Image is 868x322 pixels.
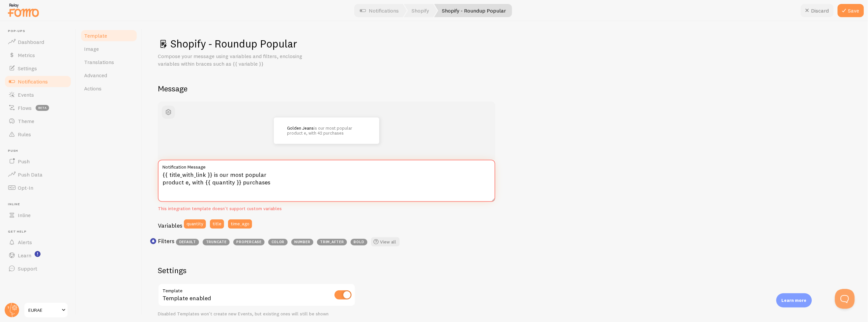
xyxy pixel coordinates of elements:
span: Pop-ups [8,29,72,33]
span: Dashboard [18,39,44,45]
iframe: Help Scout Beacon - Open [835,289,855,309]
span: Template [84,32,107,39]
a: Translations [80,55,138,69]
span: Rules [18,131,31,138]
a: Events [4,88,72,101]
p: Compose your message using variables and filters, enclosing variables within braces such as {{ va... [158,52,316,68]
a: Actions [80,82,138,95]
a: Template [80,29,138,42]
a: Rules [4,128,72,141]
h2: Message [158,83,852,94]
h3: Variables [158,222,182,229]
a: Push [4,155,72,168]
a: Advanced [80,69,138,82]
p: is our most popular product e, with 42 purchases [287,126,366,135]
span: bold [351,239,367,245]
span: Actions [84,85,101,92]
label: Notification Message [158,160,495,171]
button: quantity [184,219,206,229]
span: Advanced [84,72,107,79]
span: default [176,239,199,245]
h3: Filters [158,237,174,245]
a: View all [371,237,400,246]
span: Push [8,149,72,153]
a: Opt-In [4,181,72,194]
span: Inline [8,202,72,207]
button: title [210,219,224,229]
span: Get Help [8,230,72,234]
h2: Settings [158,265,356,275]
a: Settings [4,62,72,75]
span: beta [36,105,49,111]
span: Events [18,91,34,98]
span: Flows [18,105,32,111]
span: Push Data [18,171,43,178]
div: Template enabled [158,283,356,307]
a: Inline [4,209,72,222]
span: Theme [18,118,34,124]
span: Learn [18,252,31,259]
a: Support [4,262,72,275]
span: truncate [203,239,230,245]
a: Metrics [4,48,72,62]
span: Alerts [18,239,32,245]
span: Push [18,158,30,165]
span: Support [18,265,37,272]
a: Notifications [4,75,72,88]
a: Image [80,42,138,55]
div: Disabled Templates won't create new Events, but existing ones will still be shown [158,311,356,317]
a: Alerts [4,236,72,249]
span: Notifications [18,78,48,85]
span: Inline [18,212,31,218]
p: Learn more [782,297,807,304]
span: Image [84,46,99,52]
span: Metrics [18,52,35,58]
a: EURAE [24,302,68,318]
div: This integration template doesn't support custom variables [158,206,495,212]
a: Dashboard [4,35,72,48]
span: EURAE [28,306,60,314]
svg: <p>Use filters like | propercase to change CITY to City in your templates</p> [150,238,156,244]
span: color [268,239,288,245]
h1: Shopify - Roundup Popular [158,37,852,50]
span: trim_after [317,239,347,245]
img: fomo-relay-logo-orange.svg [7,2,40,18]
span: propercase [233,239,265,245]
span: Translations [84,59,114,65]
span: Opt-In [18,184,33,191]
span: Settings [18,65,37,72]
button: time_ago [228,219,252,229]
svg: <p>Watch New Feature Tutorials!</p> [35,251,41,257]
a: Learn [4,249,72,262]
a: Golden Jeans [287,125,314,131]
a: Theme [4,114,72,128]
span: number [291,239,313,245]
a: Push Data [4,168,72,181]
div: Learn more [776,293,812,307]
a: Flows beta [4,101,72,114]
